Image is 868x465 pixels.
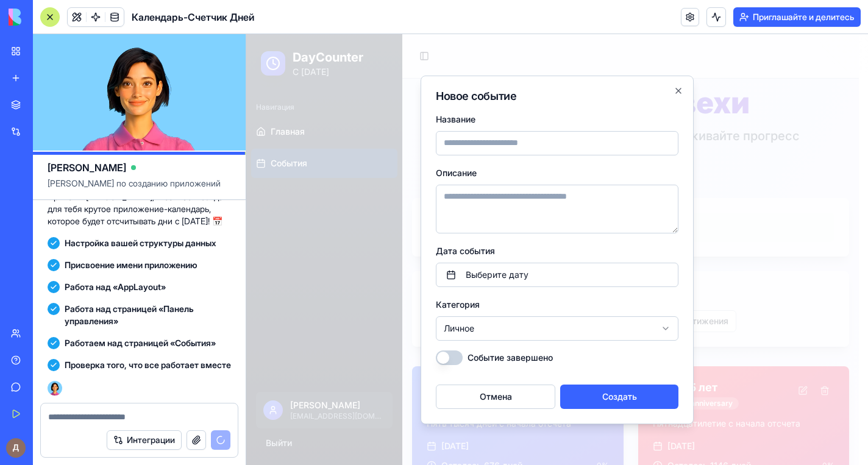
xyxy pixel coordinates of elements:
ya-tr-span: Работа над страницей «Панель управления» [65,303,194,326]
ya-tr-span: Работа над «AppLayout» [65,282,166,292]
button: Выберите дату [190,229,432,253]
ya-tr-span: Настройка вашей структуры данных [65,238,216,248]
ya-tr-span: Работаем над страницей «События» [65,338,216,348]
ya-tr-span: Привет! [48,191,78,202]
label: Название [190,80,229,90]
ya-tr-span: Календарь-Счетчик Дней [132,11,254,23]
img: ACg8ocJMzdhZN1oa5e5jBdqmYvgqnPERGSax7ALFiIY9PBqOzx1N0w=s96-c [6,438,26,458]
button: Отмена [190,350,309,375]
ya-tr-span: Приглашайте и делитесь [753,11,855,23]
label: Описание [190,133,230,144]
ya-tr-span: Проверка того, что все работает вместе [65,360,231,370]
img: Ella_00000_wcx2te.png [48,381,62,396]
img: логотип [9,9,84,26]
ya-tr-span: [PERSON_NAME] по созданию приложений [48,178,221,188]
label: Категория [190,265,233,275]
ya-tr-span: Я [PERSON_NAME], и сейчас я создам для тебя крутое приложение-календарь, которое будет отсчитыват... [48,191,229,226]
button: Интеграции [107,430,182,450]
h2: Новое событие [190,57,432,68]
label: Событие завершено [221,319,307,328]
ya-tr-span: Присвоение имени приложению [65,260,197,270]
label: Дата события [190,211,249,222]
button: Создать [314,350,432,375]
button: Приглашайте и делитесь [733,7,861,27]
ya-tr-span: [PERSON_NAME] [48,162,126,174]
